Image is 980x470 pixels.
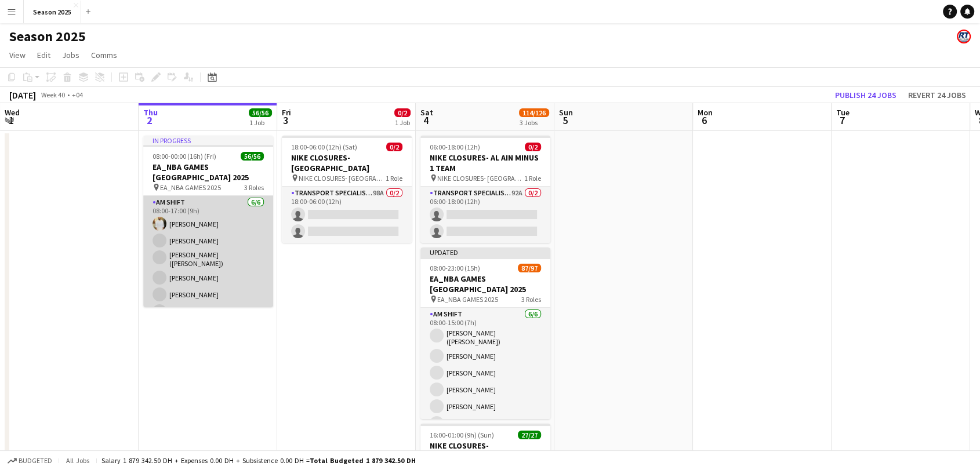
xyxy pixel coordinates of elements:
span: Tue [836,107,850,118]
app-card-role: AM SHIFT6/608:00-15:00 (7h)[PERSON_NAME] ([PERSON_NAME])[PERSON_NAME][PERSON_NAME][PERSON_NAME][P... [420,308,550,435]
span: 114/126 [519,108,549,117]
app-job-card: Updated08:00-23:00 (15h)87/97EA_NBA GAMES [GEOGRAPHIC_DATA] 2025 EA_NBA GAMES 20253 RolesAM SHIFT... [420,247,550,419]
span: 06:00-18:00 (12h) [430,143,480,151]
button: Revert 24 jobs [903,88,971,103]
span: Sun [559,107,573,118]
span: Comms [91,50,117,60]
div: In progress [143,136,273,145]
span: Total Budgeted 1 879 342.50 DH [310,456,416,465]
app-job-card: 06:00-18:00 (12h)0/2NIKE CLOSURES- AL AIN MINUS 1 TEAM NIKE CLOSURES- [GEOGRAPHIC_DATA]1 RoleTran... [420,136,550,243]
span: Mon [698,107,713,118]
span: Fri [282,107,291,118]
span: EA_NBA GAMES 2025 [160,183,221,192]
span: All jobs [64,456,92,465]
span: NIKE CLOSURES- [GEOGRAPHIC_DATA] [299,174,386,183]
h3: NIKE CLOSURES- [GEOGRAPHIC_DATA] [420,440,550,461]
span: 08:00-00:00 (16h) (Fri) [153,152,216,161]
span: 5 [557,114,573,127]
div: Salary 1 879 342.50 DH + Expenses 0.00 DH + Subsistence 0.00 DH = [101,456,416,465]
app-job-card: In progress08:00-00:00 (16h) (Fri)56/56EA_NBA GAMES [GEOGRAPHIC_DATA] 2025 EA_NBA GAMES 20253 Rol... [143,136,273,307]
span: 3 Roles [521,295,541,304]
a: Jobs [57,48,84,63]
span: 3 Roles [244,183,264,192]
span: 7 [834,114,850,127]
a: Comms [86,48,122,63]
span: 0/2 [386,143,402,151]
span: 56/56 [241,152,264,161]
app-user-avatar: ROAD TRANSIT [957,30,971,43]
span: 4 [419,114,433,127]
app-card-role: Transport Specialists98A0/218:00-06:00 (12h) [282,187,412,243]
app-card-role: AM SHIFT6/608:00-17:00 (9h)[PERSON_NAME][PERSON_NAME][PERSON_NAME] ([PERSON_NAME])[PERSON_NAME][P... [143,196,273,323]
app-job-card: 18:00-06:00 (12h) (Sat)0/2NIKE CLOSURES- [GEOGRAPHIC_DATA] NIKE CLOSURES- [GEOGRAPHIC_DATA]1 Role... [282,136,412,243]
div: [DATE] [9,89,36,101]
a: Edit [32,48,55,63]
div: 1 Job [249,118,271,127]
h3: NIKE CLOSURES- [GEOGRAPHIC_DATA] [282,152,412,173]
span: NIKE CLOSURES- [GEOGRAPHIC_DATA] [437,174,524,183]
span: 1 Role [386,174,402,183]
app-card-role: Transport Specialists92A0/206:00-18:00 (12h) [420,187,550,243]
span: 0/2 [394,108,411,117]
div: Updated [420,247,550,257]
span: 3 [280,114,291,127]
button: Budgeted [6,454,54,467]
h3: NIKE CLOSURES- AL AIN MINUS 1 TEAM [420,152,550,173]
span: Sat [420,107,433,118]
button: Season 2025 [24,1,81,23]
span: 08:00-23:00 (15h) [430,264,480,272]
div: 3 Jobs [520,118,549,127]
span: 18:00-06:00 (12h) (Sat) [291,143,357,151]
span: Jobs [62,50,79,60]
span: 1 Role [524,174,541,183]
span: 16:00-01:00 (9h) (Sun) [430,431,494,439]
span: Week 40 [38,90,67,99]
span: 0/2 [525,143,541,151]
span: 27/27 [518,431,541,439]
span: 1 [3,114,20,127]
span: 2 [141,114,158,127]
h1: Season 2025 [9,28,86,45]
span: 6 [696,114,713,127]
h3: EA_NBA GAMES [GEOGRAPHIC_DATA] 2025 [143,162,273,183]
span: Wed [5,107,20,118]
span: Thu [143,107,158,118]
span: 87/97 [518,264,541,272]
h3: EA_NBA GAMES [GEOGRAPHIC_DATA] 2025 [420,274,550,294]
a: View [5,48,30,63]
span: EA_NBA GAMES 2025 [437,295,498,304]
span: 56/56 [249,108,272,117]
span: Edit [37,50,50,60]
button: Publish 24 jobs [830,88,901,103]
div: +04 [72,90,83,99]
span: View [9,50,26,60]
div: 1 Job [395,118,410,127]
span: Budgeted [19,457,52,465]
